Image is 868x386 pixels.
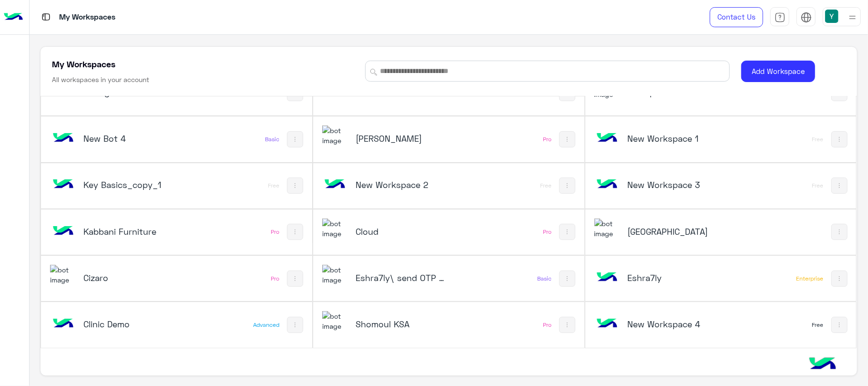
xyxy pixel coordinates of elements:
[770,7,789,27] a: tab
[812,136,824,143] div: Free
[322,265,348,285] img: 114503081745937
[825,10,838,23] img: userImage
[83,226,174,237] h5: Kabbani Furniture
[628,133,719,144] h5: New Workspace 1
[50,219,76,244] img: bot image
[540,182,551,189] div: Free
[50,265,76,285] img: 919860931428189
[812,321,824,329] div: Free
[628,272,719,283] h5: Eshra7ly
[83,179,174,190] h5: Key Basics_copy_1
[628,226,719,237] h5: Hulul Academy
[356,133,447,144] h5: Ahmed El Sallab
[356,318,447,330] h5: Shomoul KSA
[322,219,348,239] img: 317874714732967
[775,12,786,23] img: tab
[543,228,551,236] div: Pro
[594,311,620,337] img: bot image
[322,172,348,198] img: bot image
[271,228,279,236] div: Pro
[50,125,76,151] img: bot image
[50,172,76,198] img: bot image
[806,348,839,381] img: hulul-logo.png
[50,311,76,337] img: bot image
[322,311,348,332] img: 110260793960483
[537,275,551,282] div: Basic
[594,125,620,151] img: bot image
[594,265,620,291] img: bot image
[253,321,279,329] div: Advanced
[356,179,447,190] h5: New Workspace 2
[322,125,348,146] img: 322208621163248
[628,179,719,190] h5: New Workspace 3
[543,321,551,329] div: Pro
[83,133,174,144] h5: New Bot 4
[40,11,52,23] img: tab
[356,226,447,237] h5: Cloud
[741,61,815,82] button: Add Workspace
[271,275,279,282] div: Pro
[356,272,447,283] h5: Eshra7ly\ send OTP USD
[801,12,812,23] img: tab
[265,136,279,143] div: Basic
[83,272,174,283] h5: Cizaro
[594,219,620,239] img: 2010332039205153
[628,318,719,330] h5: New Workspace 4
[594,172,620,198] img: bot image
[797,275,824,282] div: Enterprise
[847,11,858,23] img: profile
[812,182,824,189] div: Free
[710,7,763,27] a: Contact Us
[52,58,115,70] h5: My Workspaces
[4,7,23,27] img: Logo
[52,75,149,84] h6: All workspaces in your account
[59,11,115,24] p: My Workspaces
[268,182,279,189] div: Free
[543,136,551,143] div: Pro
[83,318,174,330] h5: Clinic Demo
